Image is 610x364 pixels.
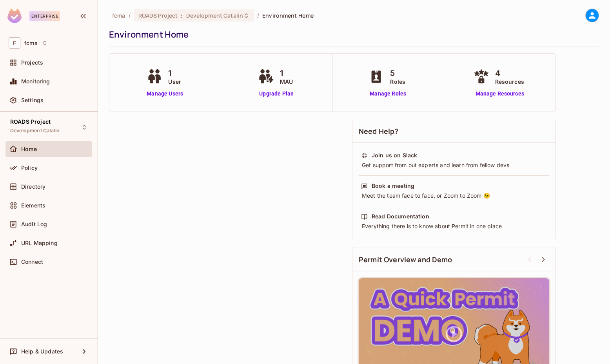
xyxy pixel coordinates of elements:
[472,90,528,98] a: Manage Resources
[145,90,185,98] a: Manage Users
[359,126,399,136] span: Need Help?
[21,78,50,85] span: Monitoring
[367,90,409,98] a: Manage Roles
[180,13,183,19] span: :
[7,9,22,23] img: SReyMgAAAABJRU5ErkJggg==
[21,165,38,171] span: Policy
[21,348,63,355] span: Help & Updates
[186,12,243,19] span: Development Catalin
[372,213,429,220] div: Read Documentation
[21,97,44,103] span: Settings
[21,184,45,190] span: Directory
[372,182,414,190] div: Book a meeting
[21,221,47,227] span: Audit Log
[138,12,178,19] span: ROADS Project
[257,12,259,19] li: /
[390,77,405,86] span: Roles
[168,67,181,79] span: 1
[495,67,524,79] span: 4
[10,119,51,125] span: ROADS Project
[280,67,293,79] span: 1
[256,90,297,98] a: Upgrade Plan
[361,161,547,169] div: Get support from out experts and learn from fellow devs
[21,146,37,152] span: Home
[168,77,181,86] span: User
[280,77,293,86] span: MAU
[361,192,547,200] div: Meet the team face to face, or Zoom to Zoom 😉
[29,11,60,21] div: Enterprise
[390,67,405,79] span: 5
[21,259,43,265] span: Connect
[21,59,43,66] span: Projects
[21,240,58,246] span: URL Mapping
[9,37,20,49] span: F
[372,151,417,159] div: Join us on Slack
[21,202,45,209] span: Elements
[359,255,452,265] span: Permit Overview and Demo
[112,12,125,19] span: the active workspace
[10,128,60,134] span: Development Catalin
[129,12,131,19] li: /
[495,77,524,86] span: Resources
[361,222,547,230] div: Everything there is to know about Permit in one place
[24,40,38,46] span: Workspace: fcma
[109,29,595,40] div: Environment Home
[262,12,314,19] span: Environment Home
